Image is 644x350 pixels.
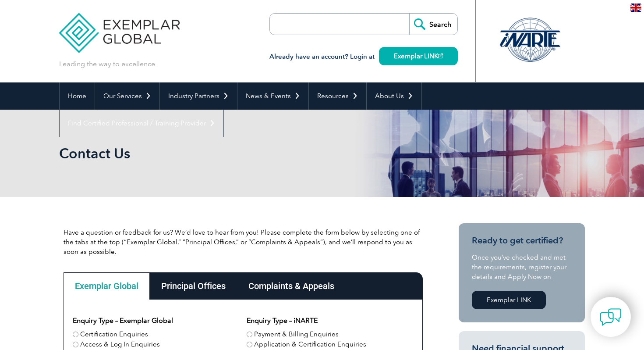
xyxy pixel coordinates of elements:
a: News & Events [237,82,308,110]
h3: Ready to get certified? [472,235,572,246]
a: Find Certified Professional / Training Provider [60,110,223,137]
input: Search [409,14,457,35]
label: Application & Certification Enquiries [254,339,366,350]
a: Industry Partners [160,82,237,110]
div: Complaints & Appeals [237,272,346,300]
img: en [630,4,641,12]
a: Exemplar LINK [472,291,546,309]
legend: Enquiry Type – iNARTE [247,315,318,326]
p: Leading the way to excellence [59,59,155,69]
p: Have a question or feedback for us? We’d love to hear from you! Please complete the form below by... [64,228,423,257]
label: Certification Enquiries [80,329,148,339]
a: Resources [309,82,366,110]
a: Exemplar LINK [379,47,458,65]
h3: Already have an account? Login at [269,51,458,62]
h1: Contact Us [59,145,396,162]
p: Once you’ve checked and met the requirements, register your details and Apply Now on [472,253,572,282]
img: contact-chat.png [600,306,622,328]
a: About Us [367,82,421,110]
label: Payment & Billing Enquiries [254,329,339,339]
a: Home [60,82,95,110]
a: Our Services [95,82,159,110]
img: open_square.png [438,54,443,58]
div: Principal Offices [150,272,237,300]
label: Access & Log In Enquiries [80,339,160,350]
legend: Enquiry Type – Exemplar Global [73,315,173,326]
div: Exemplar Global [64,272,150,300]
